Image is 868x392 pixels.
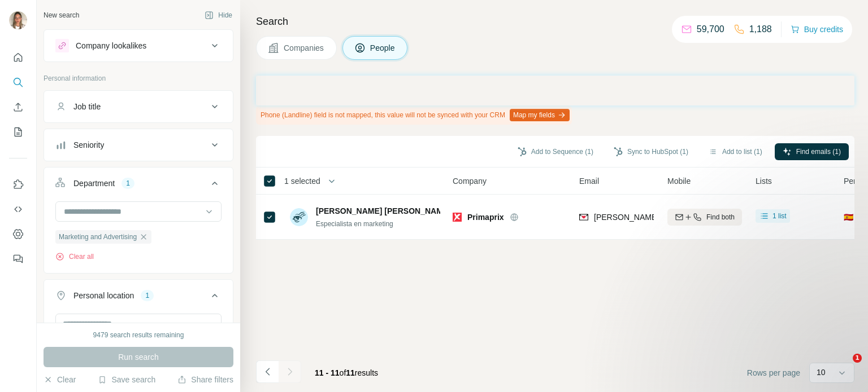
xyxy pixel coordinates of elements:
[93,330,184,340] div: 9479 search results remaining
[467,212,504,223] span: Primaprix
[177,374,233,385] button: Share filters
[579,212,588,223] img: provider findymail logo
[44,73,233,83] p: Personal information
[9,47,27,68] button: Quick start
[73,139,104,151] div: Seniority
[830,354,857,381] iframe: Intercom live chat
[44,374,76,385] button: Clear
[98,374,155,385] button: Save search
[256,105,572,125] div: Phone (Landline) field is not mapped, this value will not be synced with your CRM
[316,205,451,217] span: [PERSON_NAME] [PERSON_NAME]
[315,368,378,377] span: results
[256,360,279,383] button: Navigate to previous page
[73,290,134,301] div: Personal location
[579,175,599,187] span: Email
[853,354,862,363] span: 1
[44,32,233,59] button: Company lookalikes
[791,21,843,37] button: Buy credits
[697,23,724,36] p: 59,700
[73,101,101,112] div: Job title
[453,213,462,222] img: Logo of Primaprix
[284,42,325,54] span: Companies
[453,175,487,187] span: Company
[44,131,233,158] button: Seniority
[284,175,320,187] span: 1 selected
[9,72,27,93] button: Search
[316,220,393,228] span: Especialista en marketing
[749,23,772,36] p: 1,188
[772,211,787,221] span: 1 list
[256,14,854,29] h4: Search
[667,209,742,226] button: Find both
[73,178,115,189] div: Department
[510,109,570,121] button: Map my fields
[9,97,27,117] button: Enrich CSV
[197,7,240,24] button: Hide
[701,143,770,160] button: Add to list (1)
[256,76,854,105] iframe: Banner
[76,40,146,51] div: Company lookalikes
[121,178,134,188] div: 1
[346,368,355,377] span: 11
[315,368,340,377] span: 11 - 11
[44,93,233,120] button: Job title
[290,208,308,226] img: Avatar
[141,290,154,301] div: 1
[667,175,691,187] span: Mobile
[796,147,841,157] span: Find emails (1)
[9,224,27,244] button: Dashboard
[9,174,27,195] button: Use Surfe on LinkedIn
[9,11,27,29] img: Avatar
[44,282,233,314] button: Personal location1
[844,212,853,223] span: 🇪🇸
[370,42,396,54] span: People
[44,170,233,201] button: Department1
[706,212,735,222] span: Find both
[340,368,346,377] span: of
[9,122,27,142] button: My lists
[44,10,79,20] div: New search
[510,143,601,160] button: Add to Sequence (1)
[55,252,94,262] button: Clear all
[59,232,137,242] span: Marketing and Advertising
[9,249,27,269] button: Feedback
[594,213,793,222] span: [PERSON_NAME][EMAIL_ADDRESS][DOMAIN_NAME]
[775,143,849,160] button: Find emails (1)
[9,199,27,219] button: Use Surfe API
[606,143,696,160] button: Sync to HubSpot (1)
[756,175,772,187] span: Lists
